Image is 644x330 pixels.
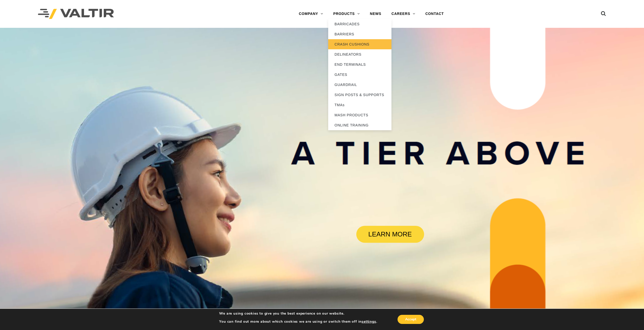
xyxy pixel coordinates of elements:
[362,319,376,324] button: settings
[328,9,365,19] a: PRODUCTS
[219,311,377,316] p: We are using cookies to give you the best experience on our website.
[356,226,424,243] a: LEARN MORE
[328,90,391,100] a: SIGN POSTS & SUPPORTS
[328,80,391,90] a: GUARDRAIL
[328,49,391,59] a: DELINEATORS
[328,39,391,49] a: CRASH CUSHIONS
[328,59,391,70] a: END TERMINALS
[328,120,391,130] a: ONLINE TRAINING
[294,9,328,19] a: COMPANY
[219,319,377,324] p: You can find out more about which cookies we are using or switch them off in .
[328,29,391,39] a: BARRIERS
[328,19,391,29] a: BARRICADES
[398,315,424,324] button: Accept
[328,110,391,120] a: MASH PRODUCTS
[328,100,391,110] a: TMAs
[420,9,449,19] a: CONTACT
[386,9,420,19] a: CAREERS
[38,9,114,19] img: Valtir
[365,9,386,19] a: NEWS
[328,70,391,80] a: GATES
